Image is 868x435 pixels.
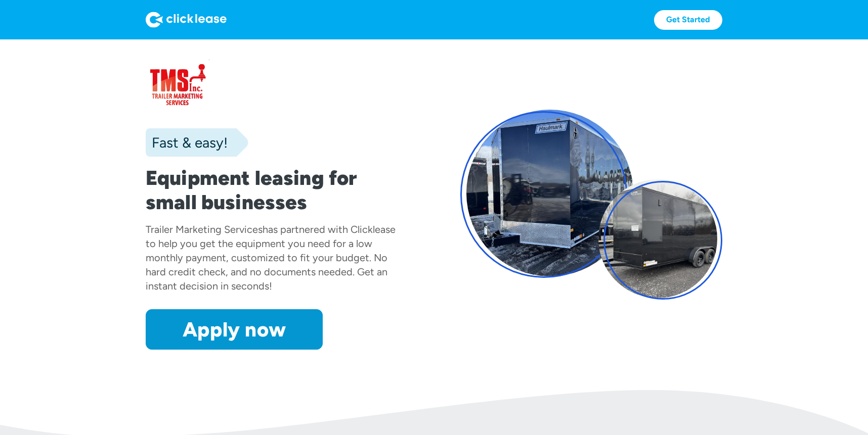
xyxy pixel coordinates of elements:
img: Logo [146,12,227,28]
div: Fast & easy! [146,132,228,153]
div: Trailer Marketing Services [146,223,263,235]
a: Apply now [146,309,323,350]
h1: Equipment leasing for small businesses [146,166,408,214]
a: Get Started [654,10,722,30]
div: has partnered with Clicklease to help you get the equipment you need for a low monthly payment, c... [146,223,396,292]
